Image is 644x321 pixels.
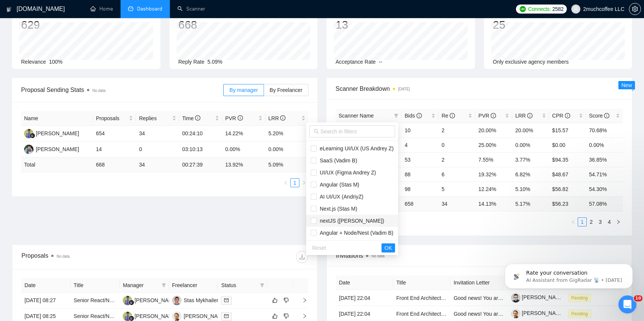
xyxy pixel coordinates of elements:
td: 34 [136,126,179,142]
li: 2 [587,217,596,226]
img: upwork-logo.png [520,6,526,12]
span: setting [629,6,641,12]
td: 0.00% [512,138,549,152]
li: Next Page [299,178,308,187]
td: 7.55% [475,152,512,167]
span: right [302,180,306,185]
span: filter [392,110,400,121]
span: Manager [123,281,159,289]
span: dislike [284,297,289,303]
button: like [270,312,279,321]
td: 00:27:39 [179,157,222,172]
td: 668 [93,157,136,172]
a: 1 [578,218,586,226]
th: Proposals [93,111,136,126]
span: Connects: [528,5,551,13]
span: SaaS (Vadim B) [317,157,357,164]
span: info-circle [491,113,496,118]
td: 6.82% [512,167,549,182]
li: Previous Page [569,217,578,226]
td: 14.13 % [475,196,512,211]
button: left [569,217,578,226]
span: info-circle [527,113,533,118]
a: searchScanner [177,6,205,12]
span: 10 [634,295,642,301]
span: left [571,220,575,224]
button: dislike [282,296,291,305]
a: AD[PERSON_NAME] [123,313,178,319]
button: setting [629,3,641,15]
span: UI/UX (Figma Andrey Z) [317,170,376,176]
button: right [299,178,308,187]
span: 100% [49,59,63,65]
a: DM[PERSON_NAME] [24,146,79,152]
td: Front End Architect / Angula Expert for Healthcare AI Platform [393,290,450,306]
img: VB [172,312,182,321]
span: Scanner Breakdown [336,84,623,93]
span: 5.09% [208,59,223,65]
td: Total [21,157,93,172]
span: right [296,313,307,319]
li: 3 [596,217,605,226]
span: right [616,220,621,224]
td: 03:10:13 [179,142,222,157]
span: eLearning UI/UX (US Andrey Z) [317,145,394,151]
a: [PERSON_NAME] [511,310,565,316]
td: 5 [438,182,475,196]
button: OK [382,243,395,252]
span: right [296,298,307,303]
button: Reset [309,243,329,252]
td: 2 [438,123,475,138]
span: Next.js (Stas M) [317,206,357,212]
li: 1 [578,217,587,226]
td: 34 [136,157,179,172]
span: info-circle [280,115,285,121]
span: info-circle [450,113,455,118]
td: 20.00% [512,123,549,138]
button: download [296,251,308,263]
span: Pending [568,310,591,318]
input: Search in filters [320,127,391,136]
span: filter [258,280,266,291]
span: PVR [478,113,496,119]
li: 1 [290,178,299,187]
span: info-circle [195,115,200,121]
td: 2 [438,152,475,167]
span: AI UI/UX (AndriyZ) [317,194,363,200]
td: 654 [93,126,136,142]
span: Invitations [336,251,623,260]
img: AD [123,312,132,321]
td: 5.09 % [266,157,309,172]
a: Pending [568,310,594,316]
a: AD[PERSON_NAME] [123,297,178,303]
span: -- [379,59,382,65]
td: 88 [401,167,438,182]
span: dashboard [128,6,133,11]
div: [PERSON_NAME] [134,296,178,304]
a: Front End Architect / Angula Expert for Healthcare AI Platform [396,311,540,317]
td: 12.24% [475,182,512,196]
td: 5.17 % [512,196,549,211]
a: SMStas Mykhailenko [172,297,225,303]
span: LRR [515,113,533,119]
span: Reply Rate [179,59,204,65]
time: [DATE] [398,87,410,91]
span: like [272,297,278,303]
span: like [272,313,278,319]
span: New [621,82,632,88]
a: setting [629,6,641,12]
span: filter [160,280,168,291]
td: 36.85% [586,152,623,167]
td: 25.00% [475,138,512,152]
td: [DATE] 08:27 [21,293,71,309]
td: 98 [401,182,438,196]
td: $15.57 [549,123,586,138]
span: Proposals [96,114,127,122]
a: 4 [605,218,613,226]
td: $0.00 [549,138,586,152]
span: Score [589,113,609,119]
span: Status [221,281,257,289]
